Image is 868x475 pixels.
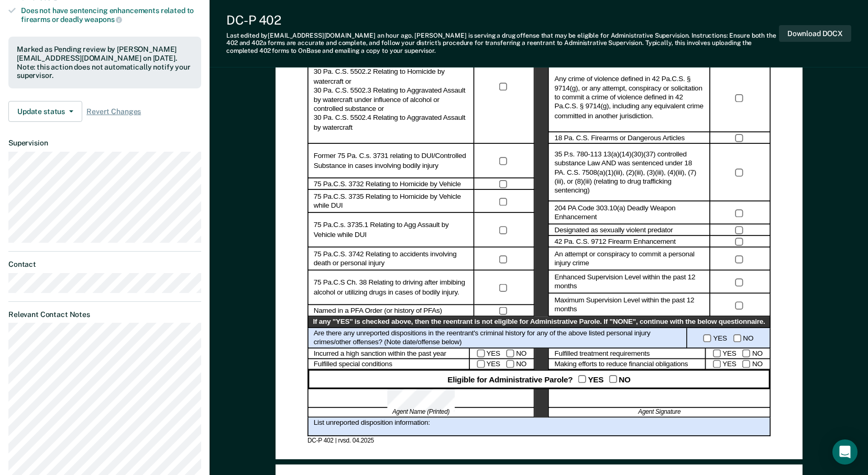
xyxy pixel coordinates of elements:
label: Any crime of violence defined in 42 Pa.C.S. § 9714(g), or any attempt, conspiracy or solicitation... [554,75,704,121]
label: 75 Pa.C.S. 3732 Relating to Homicide by Vehicle [314,180,461,189]
div: Incurred a high sanction within the past year [307,348,469,359]
div: YES NO [469,348,534,359]
dt: Supervision [8,139,201,148]
label: Designated as sexually violent predator [554,226,673,235]
div: Agent Name (Printed) [307,408,534,417]
label: 204 PA Code 303.10(a) Deadly Weapon Enhancement [554,204,704,222]
span: Revert Changes [86,107,141,116]
div: List unreported disposition information: [307,417,771,436]
label: Maximum Supervision Level within the past 12 months [554,296,704,314]
div: Marked as Pending review by [PERSON_NAME][EMAIL_ADDRESS][DOMAIN_NAME] on [DATE]. Note: this actio... [17,45,193,80]
div: YES NO [687,328,771,348]
div: Agent Signature [548,408,770,417]
div: Fulfilled special conditions [307,359,469,370]
div: Are there any unreported dispositions in the reentrant's criminal history for any of the above li... [307,328,687,348]
div: DC-P 402 | rvsd. 04.2025 [307,436,771,444]
label: Named in a PFA Order (or history of PFAs) [314,307,442,316]
div: YES NO [469,359,534,370]
div: YES NO [706,348,771,359]
label: Former 75 Pa. C.s. 3731 relating to DUI/Controlled Substance in cases involving bodily injury [314,152,468,171]
button: Update status [8,101,82,122]
span: an hour ago [377,32,412,39]
div: Eligible for Administrative Parole? YES NO [307,370,771,389]
label: 75 Pa.C.S Ch. 38 Relating to driving after imbibing alcohol or utilizing drugs in cases of bodily... [314,279,468,297]
label: 35 P.s. 780-113 13(a)(14)(30)(37) controlled substance Law AND was sentenced under 18 PA. C.S. 75... [554,150,704,196]
div: Open Intercom Messenger [832,439,858,465]
label: 75 Pa.C.S. 3735 Relating to Homicide by Vehicle while DUI [314,193,468,211]
div: If any "YES" is checked above, then the reentrant is not eligible for Administrative Parole. If "... [307,317,771,328]
div: YES NO [706,359,771,370]
div: Fulfilled treatment requirements [548,348,706,359]
label: 30 Pa. C.S. 5502.1 Relating to Homicide by watercraft under influence of alcohol or controlled su... [314,40,468,132]
label: 18 Pa. C.S. Firearms or Dangerous Articles [554,133,684,143]
label: 75 Pa.C.s. 3735.1 Relating to Agg Assault by Vehicle while DUI [314,221,468,240]
div: Making efforts to reduce financial obligations [548,359,706,370]
label: Enhanced Supervision Level within the past 12 months [554,273,704,291]
div: DC-P 402 [226,13,779,28]
dt: Relevant Contact Notes [8,310,201,319]
div: Last edited by [EMAIL_ADDRESS][DOMAIN_NAME] . [PERSON_NAME] is serving a drug offense that may be... [226,32,779,54]
button: Download DOCX [779,25,851,42]
span: weapons [84,15,122,24]
dt: Contact [8,260,201,269]
label: 75 Pa.C.S. 3742 Relating to accidents involving death or personal injury [314,250,468,268]
label: An attempt or conspiracy to commit a personal injury crime [554,250,704,268]
div: Does not have sentencing enhancements related to firearms or deadly [21,6,201,24]
label: 42 Pa. C.S. 9712 Firearm Enhancement [554,237,675,247]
